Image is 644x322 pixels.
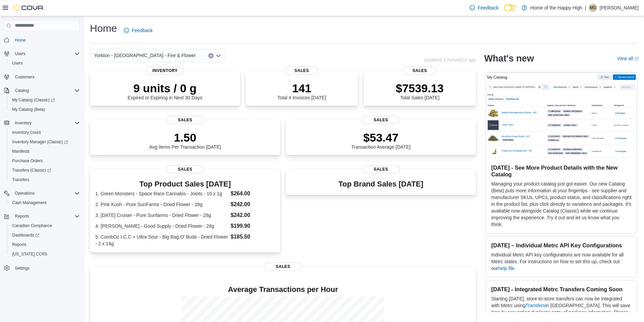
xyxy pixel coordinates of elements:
[12,264,80,272] span: Settings
[12,212,32,220] button: Reports
[231,222,275,230] dd: $199.90
[95,223,228,229] dt: 4. [PERSON_NAME] - Good Supply - Dried Flower - 28g
[9,241,29,249] a: Reports
[7,95,82,105] a: My Catalog (Classic)
[1,35,82,45] button: Home
[478,4,498,11] span: Feedback
[9,59,25,67] a: Users
[9,105,48,114] a: My Catalog (Beta)
[590,4,596,12] span: MG
[9,96,57,104] a: My Catalog (Classic)
[7,249,82,259] button: [US_STATE] CCRS
[12,168,51,173] span: Transfers (Classic)
[7,221,82,230] button: Canadian Compliance
[617,56,639,61] a: View allExternal link
[146,67,184,75] span: Inventory
[1,263,82,273] button: Settings
[231,233,275,241] dd: $185.50
[277,81,326,100] div: Total # Invoices [DATE]
[491,286,631,293] h3: [DATE] - Integrated Metrc Transfers Coming Soon
[362,165,400,173] span: Sales
[12,97,55,103] span: My Catalog (Classic)
[491,180,631,228] p: Managing your product catalog just got easier. Our new Catalog (Beta) puts more information at yo...
[12,60,23,66] span: Users
[15,266,29,271] span: Settings
[95,212,228,219] dt: 3. [DATE] Cruiser - Pure Sunfarms - Dried Flower - 28g
[7,147,82,156] button: Manifests
[7,105,82,114] button: My Catalog (Beta)
[15,38,26,43] span: Home
[12,149,29,154] span: Manifests
[12,189,38,197] button: Operations
[1,49,82,58] button: Users
[424,57,476,63] p: Updated 3 minute(s) ago
[264,263,302,271] span: Sales
[12,119,34,127] button: Inventory
[12,189,80,197] span: Operations
[467,1,501,15] a: Feedback
[7,230,82,240] a: Dashboards
[208,53,214,58] button: Clear input
[530,4,582,12] p: Home of the Happy High
[277,81,326,95] p: 141
[12,177,29,182] span: Transfers
[1,212,82,221] button: Reports
[7,128,82,137] button: Inventory Count
[15,191,35,196] span: Operations
[15,51,25,56] span: Users
[9,147,32,155] a: Manifests
[9,105,80,114] span: My Catalog (Beta)
[149,131,221,144] p: 1.50
[396,81,444,100] div: Total Sales [DATE]
[635,57,639,61] svg: External link
[585,4,586,12] p: |
[9,138,71,146] a: Inventory Manager (Classic)
[9,96,80,104] span: My Catalog (Classic)
[166,165,204,173] span: Sales
[9,59,80,67] span: Users
[12,212,80,220] span: Reports
[7,198,82,207] button: Cash Management
[9,147,80,155] span: Manifests
[351,131,411,150] div: Transaction Average [DATE]
[1,72,82,82] button: Customers
[491,251,631,272] p: Individual Metrc API key configurations are now available for all Metrc states. For instructions ...
[12,139,68,145] span: Inventory Manager (Classic)
[484,53,534,64] h2: What's new
[7,58,82,68] button: Users
[362,116,400,124] span: Sales
[12,50,80,58] span: Users
[12,86,80,95] span: Catalog
[15,120,31,126] span: Inventory
[7,240,82,249] button: Reports
[351,131,411,144] p: $53.47
[12,158,43,164] span: Purchase Orders
[12,73,80,81] span: Customers
[9,250,80,258] span: Washington CCRS
[12,107,45,112] span: My Catalog (Beta)
[7,166,82,175] a: Transfers (Classic)
[12,86,31,95] button: Catalog
[504,4,518,11] input: Dark Mode
[95,286,471,294] h4: Average Transactions per Hour
[9,222,55,230] a: Canadian Compliance
[338,180,423,188] h3: Top Brand Sales [DATE]
[94,51,196,59] span: Yorkton - [GEOGRAPHIC_DATA] - Fire & Flower
[12,73,37,81] a: Customers
[95,190,228,197] dt: 1. Green Monsters - Space Race Cannabis - Joints - 10 x 1g
[12,130,41,135] span: Inventory Count
[9,128,44,137] a: Inventory Count
[7,175,82,184] button: Transfers
[9,199,49,207] a: Cash Management
[589,4,597,12] div: Machaela Gardner
[231,200,275,208] dd: $242.00
[4,32,80,291] nav: Complex example
[9,231,80,239] span: Dashboards
[396,81,444,95] p: $7539.13
[216,53,221,58] button: Open list of options
[15,74,34,80] span: Customers
[9,241,80,249] span: Reports
[498,266,514,271] a: help file
[9,166,80,174] span: Transfers (Classic)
